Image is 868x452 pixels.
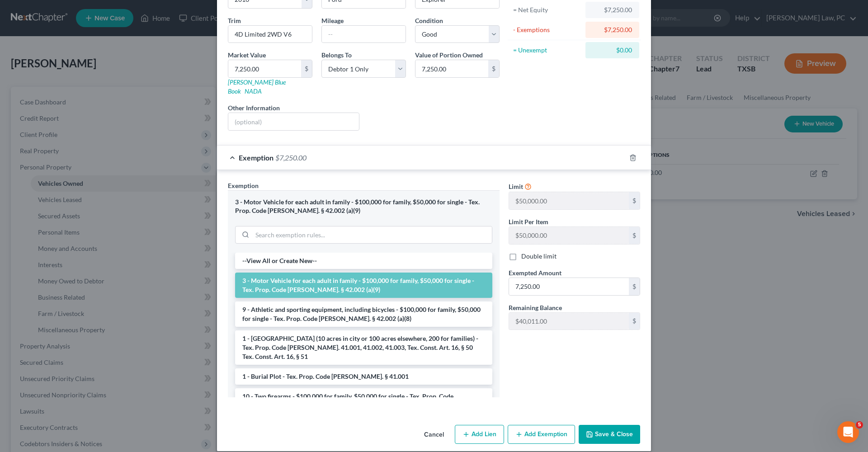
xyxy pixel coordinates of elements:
span: Exemption [239,153,274,162]
button: Add Exemption [508,425,575,444]
li: 9 - Athletic and sporting equipment, including bicycles - $100,000 for family, $50,000 for single... [235,301,492,327]
div: - Exemptions [513,25,581,34]
input: -- [509,313,629,330]
input: 0.00 [228,60,301,77]
li: 10 - Two firearms - $100,000 for family, $50,000 for single - Tex. Prop. Code [PERSON_NAME]. § 42... [235,388,492,414]
label: Mileage [321,16,344,25]
div: $0.00 [593,46,632,55]
span: Belongs To [321,51,352,59]
li: 1 - [GEOGRAPHIC_DATA] (10 acres in city or 100 acres elsewhere, 200 for families) - Tex. Prop. Co... [235,330,492,365]
button: Cancel [417,426,451,444]
span: Exempted Amount [509,269,561,277]
input: 0.00 [509,278,629,295]
div: $ [629,227,640,244]
div: $7,250.00 [593,25,632,34]
div: $ [488,60,499,77]
input: ex. LS, LT, etc [228,26,312,43]
button: Add Lien [455,425,504,444]
li: --View All or Create New-- [235,253,492,269]
button: Save & Close [579,425,640,444]
label: Other Information [228,103,280,113]
input: -- [509,192,629,209]
label: Trim [228,16,241,25]
label: Double limit [521,252,557,261]
input: 0.00 [415,60,488,77]
span: 5 [856,421,863,428]
li: 1 - Burial Plot - Tex. Prop. Code [PERSON_NAME]. § 41.001 [235,368,492,385]
iframe: Intercom live chat [837,421,859,443]
span: $7,250.00 [275,153,307,162]
div: $ [629,192,640,209]
label: Remaining Balance [509,303,562,312]
span: Limit [509,183,523,190]
input: -- [322,26,406,43]
li: 3 - Motor Vehicle for each adult in family - $100,000 for family, $50,000 for single - Tex. Prop.... [235,273,492,298]
div: $ [629,313,640,330]
div: $ [301,60,312,77]
div: $7,250.00 [593,5,632,14]
input: -- [509,227,629,244]
div: = Net Equity [513,5,581,14]
label: Limit Per Item [509,217,548,226]
input: (optional) [228,113,359,130]
a: NADA [245,87,262,95]
label: Value of Portion Owned [415,50,483,60]
label: Market Value [228,50,266,60]
span: Exemption [228,182,259,189]
div: = Unexempt [513,46,581,55]
div: $ [629,278,640,295]
label: Condition [415,16,443,25]
input: Search exemption rules... [252,226,492,244]
a: [PERSON_NAME] Blue Book [228,78,286,95]
div: 3 - Motor Vehicle for each adult in family - $100,000 for family, $50,000 for single - Tex. Prop.... [235,198,492,215]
